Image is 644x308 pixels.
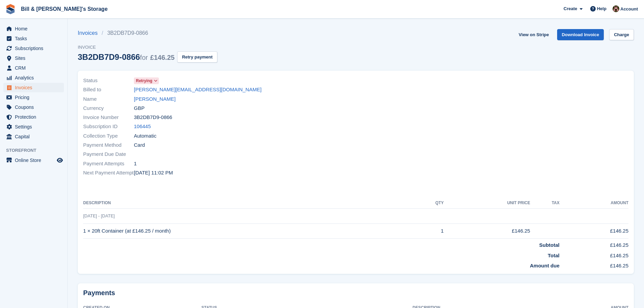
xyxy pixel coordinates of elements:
[530,263,560,268] strong: Amount due
[559,223,628,239] td: £146.25
[3,122,64,132] a: menu
[83,114,134,121] span: Invoice Number
[15,112,55,122] span: Protection
[83,289,628,297] h2: Payments
[15,132,55,141] span: Capital
[83,132,134,140] span: Collection Type
[3,24,64,33] a: menu
[548,253,559,258] strong: Total
[15,53,55,63] span: Sites
[134,132,157,140] span: Automatic
[530,198,559,209] th: Tax
[3,112,64,122] a: menu
[15,122,55,132] span: Settings
[78,44,217,51] span: Invoice
[3,73,64,82] a: menu
[3,93,64,102] a: menu
[15,93,55,102] span: Pricing
[6,147,67,154] span: Storefront
[3,34,64,43] a: menu
[78,52,174,62] div: 3B2DB7D9-0866
[83,77,134,85] span: Status
[56,156,64,164] a: Preview store
[83,223,412,239] td: 1 × 20ft Container (at £146.25 / month)
[609,29,634,40] a: Charge
[18,3,110,15] a: Bill & [PERSON_NAME]'s Storage
[134,104,145,112] span: GBP
[539,242,559,248] strong: Subtotal
[15,102,55,112] span: Coupons
[15,73,55,82] span: Analytics
[15,44,55,53] span: Subscriptions
[559,249,628,260] td: £146.25
[3,102,64,112] a: menu
[83,104,134,112] span: Currency
[620,6,638,13] span: Account
[3,156,64,165] a: menu
[15,63,55,73] span: CRM
[83,198,412,209] th: Description
[3,53,64,63] a: menu
[15,83,55,92] span: Invoices
[412,223,444,239] td: 1
[134,141,145,149] span: Card
[557,29,604,40] a: Download Invoice
[3,132,64,141] a: menu
[136,78,152,84] span: Retrying
[83,150,134,158] span: Payment Due Date
[516,29,551,40] a: View on Stripe
[597,5,606,12] span: Help
[83,123,134,131] span: Subscription ID
[444,223,530,239] td: £146.25
[559,198,628,209] th: Amount
[150,54,174,61] span: £146.25
[3,63,64,73] a: menu
[15,24,55,33] span: Home
[15,34,55,43] span: Tasks
[134,114,172,121] span: 3B2DB7D9-0866
[177,51,217,63] button: Retry payment
[15,156,55,165] span: Online Store
[78,29,102,37] a: Invoices
[134,86,262,94] a: [PERSON_NAME][EMAIL_ADDRESS][DOMAIN_NAME]
[134,160,137,168] span: 1
[134,123,151,131] a: 106445
[5,4,16,14] img: stora-icon-8386f47178a22dfd0bd8f6a31ec36ba5ce8667c1dd55bd0f319d3a0aa187defe.svg
[83,95,134,103] span: Name
[559,259,628,270] td: £146.25
[134,169,173,177] time: 2025-09-30 22:02:31 UTC
[83,169,134,177] span: Next Payment Attempt
[444,198,530,209] th: Unit Price
[83,86,134,94] span: Billed to
[613,5,619,12] img: Jack Bottesch
[3,83,64,92] a: menu
[3,44,64,53] a: menu
[140,54,148,61] span: for
[559,239,628,249] td: £146.25
[83,141,134,149] span: Payment Method
[83,160,134,168] span: Payment Attempts
[134,77,159,85] a: Retrying
[412,198,444,209] th: QTY
[134,95,175,103] a: [PERSON_NAME]
[564,5,577,12] span: Create
[78,29,217,37] nav: breadcrumbs
[83,213,115,218] span: [DATE] - [DATE]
